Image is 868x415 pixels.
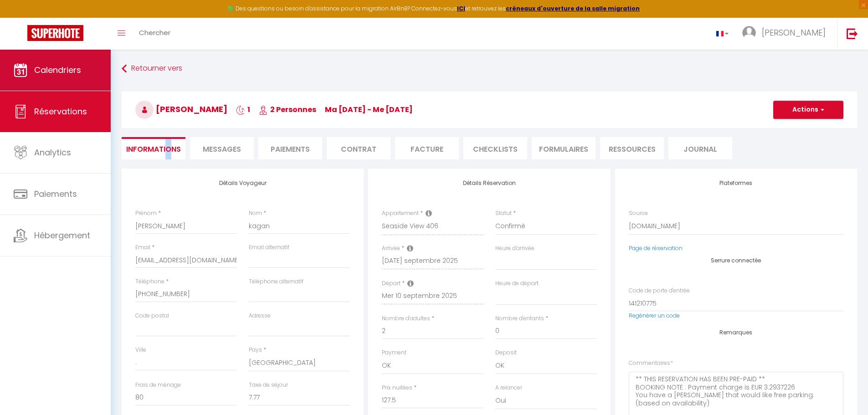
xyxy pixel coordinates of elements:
li: Informations [122,137,185,159]
h4: Plateformes [629,180,843,186]
label: Nombre d'adultes [382,314,430,323]
img: ... [742,26,756,40]
span: [PERSON_NAME] [762,27,826,38]
label: Commentaires [629,359,673,368]
label: Téléphone [135,277,164,286]
li: FORMULAIRES [532,137,596,159]
label: Nom [249,209,262,218]
label: Payment [382,348,406,357]
a: ICI [457,5,465,12]
span: Calendriers [34,64,81,76]
span: ma [DATE] - me [DATE] [325,104,413,115]
span: Chercher [139,28,170,37]
img: logout [847,28,858,39]
label: Statut [495,209,512,218]
label: Ville [135,346,146,354]
label: A relancer [495,384,522,392]
span: Réservations [34,106,87,117]
label: Code de porte d'entrée [629,287,690,295]
label: Téléphone alternatif [249,277,303,286]
label: Frais de ménage [135,381,181,389]
label: Code postal [135,312,169,320]
a: créneaux d'ouverture de la salle migration [506,5,640,12]
label: Deposit [495,348,517,357]
label: Source [629,209,648,218]
img: Super Booking [27,25,83,41]
a: Retourner vers [122,61,857,77]
li: Journal [668,137,732,159]
h4: Serrure connectée [629,257,843,264]
label: Prénom [135,209,157,218]
span: Paiements [34,188,77,200]
li: Facture [395,137,459,159]
span: 2 Personnes [259,104,316,115]
label: Pays [249,346,262,354]
button: Actions [773,101,843,119]
h4: Remarques [629,329,843,336]
a: ... [PERSON_NAME] [735,18,837,50]
label: Nombre d'enfants [495,314,544,323]
label: Adresse [249,312,271,320]
label: Email alternatif [249,243,289,252]
a: Regénérer un code [629,312,680,319]
label: Départ [382,279,401,288]
label: Email [135,243,150,252]
label: Arrivée [382,244,400,253]
li: CHECKLISTS [463,137,527,159]
label: Taxe de séjour [249,381,288,389]
label: Appartement [382,209,419,218]
h4: Détails Réservation [382,180,596,186]
span: Messages [203,144,241,154]
button: Ouvrir le widget de chat LiveChat [7,4,35,31]
span: 1 [236,104,250,115]
label: Heure d'arrivée [495,244,534,253]
h4: Détails Voyageur [135,180,350,186]
li: Contrat [327,137,390,159]
li: Paiements [258,137,322,159]
a: Page de réservation [629,244,683,252]
li: Ressources [600,137,664,159]
a: Chercher [132,18,177,50]
label: Heure de départ [495,279,539,288]
label: Prix nuitées [382,384,412,392]
span: [PERSON_NAME] [135,103,227,115]
span: Analytics [34,147,71,158]
span: Hébergement [34,230,90,241]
